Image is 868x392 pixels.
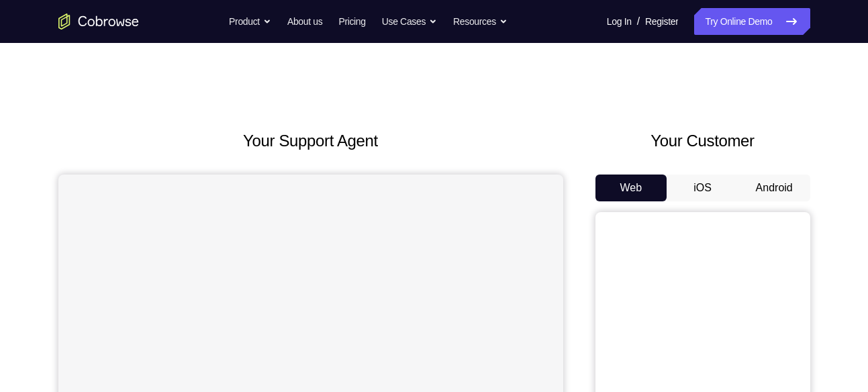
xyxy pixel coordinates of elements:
[637,13,640,30] span: /
[694,8,810,35] a: Try Online Demo
[595,129,810,153] h2: Your Customer
[58,129,563,153] h2: Your Support Agent
[229,8,271,35] button: Product
[287,8,322,35] a: About us
[338,8,365,35] a: Pricing
[58,13,139,30] a: Go to the home page
[595,175,667,201] button: Web
[645,8,678,35] a: Register
[738,175,810,201] button: Android
[667,175,738,201] button: iOS
[607,8,632,35] a: Log In
[453,8,508,35] button: Resources
[382,8,437,35] button: Use Cases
